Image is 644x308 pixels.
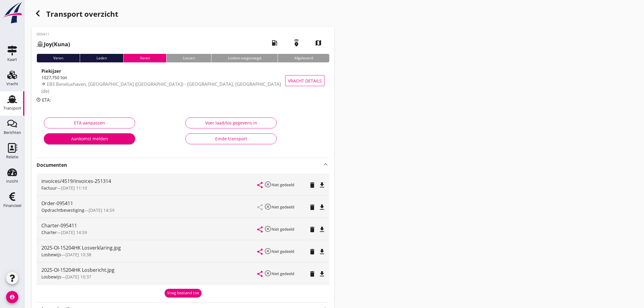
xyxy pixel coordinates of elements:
i: share [256,181,264,189]
a: Piekijzer1027,750 tonEBS Beneluxhaven, [GEOGRAPHIC_DATA] ([GEOGRAPHIC_DATA]) - [GEOGRAPHIC_DATA],... [37,67,329,94]
div: Charter-095411 [41,222,257,229]
span: [DATE] 14:59 [61,229,87,235]
div: Relatie [6,155,18,159]
div: Voeg bestand toe [167,290,199,296]
span: Losbewijs [41,274,61,280]
div: Einde transport [191,135,271,142]
span: [DATE] 14:59 [89,207,114,213]
div: Order-095411 [41,200,257,207]
i: keyboard_arrow_up [322,161,329,168]
strong: Piekijzer [41,68,61,74]
i: highlight_off [264,203,271,210]
button: Voeg bestand toe [165,289,201,297]
div: invoices/4519/invoices-251314 [41,177,257,185]
i: share [256,270,264,278]
i: share [256,248,264,255]
i: file_download [318,270,326,278]
div: Varen [37,54,80,62]
span: [DATE] 11:10 [61,185,87,191]
div: — [41,229,257,236]
img: logo-small.a267ee39.svg [1,2,23,24]
button: Vracht details [285,75,324,86]
i: delete [309,248,316,255]
div: Inzicht [6,179,18,183]
div: Transport [3,106,21,110]
small: Niet gedeeld [271,226,294,232]
span: ETA: [42,97,51,103]
i: local_gas_station [266,34,283,51]
strong: Joy [44,40,52,48]
span: Losbewijs [41,252,61,257]
div: Financieel [3,204,21,208]
i: share [256,226,264,233]
small: Niet gedeeld [271,271,294,276]
div: — [41,274,257,280]
small: Niet gedeeld [271,249,294,254]
i: highlight_off [264,247,271,255]
i: emergency_share [288,34,305,51]
div: Varen [123,54,166,62]
div: Afgeleverd [278,54,329,62]
i: map [310,34,327,51]
div: Lossen [166,54,211,62]
strong: Documenten [37,162,322,169]
i: delete [309,204,316,211]
span: Opdrachtbevestiging [41,207,84,213]
span: [DATE] 10:38 [65,252,91,257]
div: — [41,185,257,191]
span: [DATE] 10:37 [65,274,91,280]
button: Einde transport [185,133,277,144]
span: EBS Beneluxhaven, [GEOGRAPHIC_DATA] ([GEOGRAPHIC_DATA]) - [GEOGRAPHIC_DATA], [GEOGRAPHIC_DATA] (de) [41,81,281,94]
small: Niet gedeeld [271,182,294,187]
div: Laden [80,54,123,62]
button: ETA aanpassen [44,117,135,128]
button: Aankomst melden [44,133,135,144]
i: account_circle [6,291,18,303]
div: Voer laad/los gegevens in [191,120,271,126]
div: 1027,750 ton [41,74,286,81]
div: Vracht [6,82,18,86]
div: Berichten [4,131,21,135]
div: Losbon toegevoegd [211,54,278,62]
span: Factuur [41,185,57,191]
span: Charter [41,229,57,235]
div: 2025-OI-15204HK Losbericht.jpg [41,266,257,274]
div: ETA aanpassen [49,120,130,126]
span: Vracht details [288,78,322,84]
i: file_download [318,204,326,211]
div: Kaart [7,58,17,61]
button: Voer laad/los gegevens in [185,117,277,128]
i: highlight_off [264,225,271,233]
i: file_download [318,226,326,233]
i: highlight_off [264,181,271,188]
h2: (Kuna) [37,40,70,48]
p: 095411 [37,32,70,37]
div: Aankomst melden [49,135,130,142]
div: — [41,251,257,258]
div: — [41,207,257,213]
div: Transport overzicht [32,7,334,22]
i: file_download [318,181,326,189]
i: delete [309,226,316,233]
div: 2025-OI-15204HK Losverklaring.jpg [41,244,257,251]
i: delete [309,270,316,278]
i: file_download [318,248,326,255]
small: Niet gedeeld [271,204,294,210]
i: highlight_off [264,270,271,277]
i: delete [309,181,316,189]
